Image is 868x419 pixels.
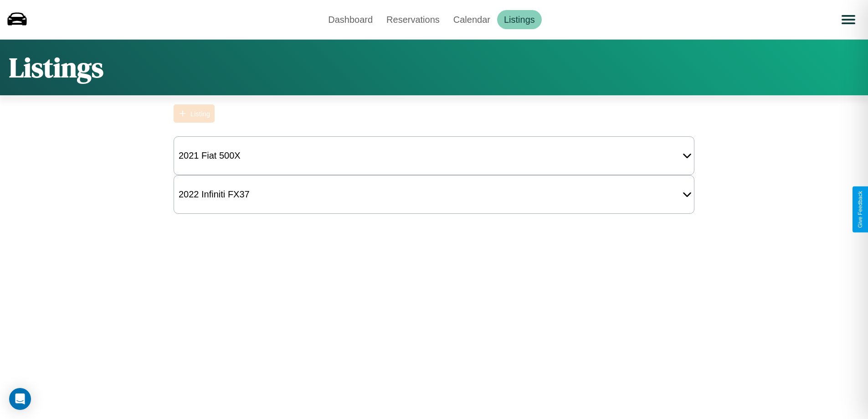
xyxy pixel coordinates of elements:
a: Reservations [380,10,447,29]
div: 2022 Infiniti FX37 [174,185,254,204]
button: Listing [174,104,215,123]
a: Calendar [447,10,497,29]
div: Open Intercom Messenger [9,388,31,410]
a: Listings [497,10,542,29]
div: Give Feedback [857,191,863,228]
button: Open menu [836,7,861,32]
div: Listing [190,110,210,118]
div: 2021 Fiat 500X [174,146,245,166]
h1: Listings [9,49,103,86]
a: Dashboard [321,10,380,29]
